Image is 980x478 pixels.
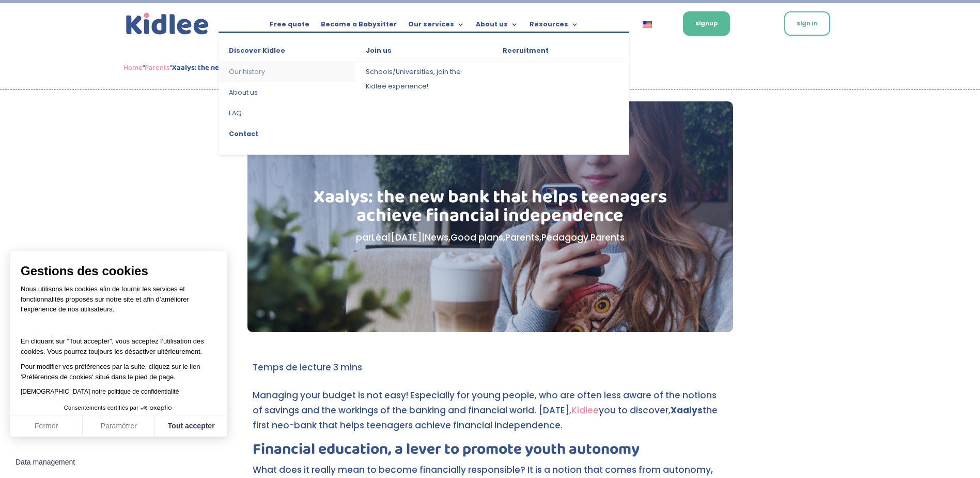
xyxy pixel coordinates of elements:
a: Become a Babysitter [321,21,397,32]
a: Free quote [270,21,309,32]
a: Parents [505,231,539,244]
button: Consentements certifiés par [59,401,179,415]
a: Pedagogy Parents [541,231,625,244]
a: Kidlee Logo [123,10,211,38]
button: Fermer [10,415,83,437]
button: Paramétrer [83,415,155,437]
a: [DEMOGRAPHIC_DATA] notre politique de confidentialité [21,388,179,395]
a: Contact [219,124,355,144]
a: Join us [355,43,492,62]
a: Home [123,62,143,74]
strong: Xaalys: the new bank that helps teenagers achieve financial independence [172,62,422,74]
p: Managing your budget is not easy! Especially for young people, who are often less aware of the no... [253,388,728,442]
strong: Xaalys [671,404,703,416]
h1: Xaalys: the new bank that helps teenagers achieve financial independence [299,188,681,230]
a: About us [219,82,355,103]
span: Gestions des cookies [21,263,217,279]
a: Sign In [784,11,830,36]
p: Nous utilisons les cookies afin de fournir les services et fonctionnalités proposés sur notre sit... [21,284,217,321]
a: Schools/Universities, join the Kidlee experience! [355,62,492,97]
svg: Axeptio [141,393,172,424]
a: Léa [371,231,387,244]
a: Our history [219,62,355,82]
img: logo_kidlee_blue [123,10,211,38]
span: Consentements certifiés par [64,405,138,411]
a: Recruitment [492,43,629,62]
strong: Financial education, a lever to promote youth autonomy [253,437,640,462]
a: Resources [530,21,579,32]
span: [DATE] [391,231,422,244]
p: En cliquant sur ”Tout accepter”, vous acceptez l’utilisation des cookies. Vous pourrez toujours l... [21,326,217,357]
a: Discover Kidlee [219,43,355,62]
a: About us [476,21,518,32]
p: par | | , , , [299,230,681,245]
a: Good plans [450,231,503,244]
span: Data management [15,458,75,467]
a: FAQ [219,103,355,124]
img: English [643,21,652,27]
span: " " [123,62,422,74]
a: Parents [145,62,170,74]
a: News [425,231,448,244]
button: Fermer le widget sans consentement [9,452,81,473]
button: Tout accepter [155,415,227,437]
a: Signup [683,11,730,36]
a: Kidlee [571,404,599,416]
p: Pour modifier vos préférences par la suite, cliquez sur le lien 'Préférences de cookies' situé da... [21,362,217,382]
a: Our services [408,21,464,32]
